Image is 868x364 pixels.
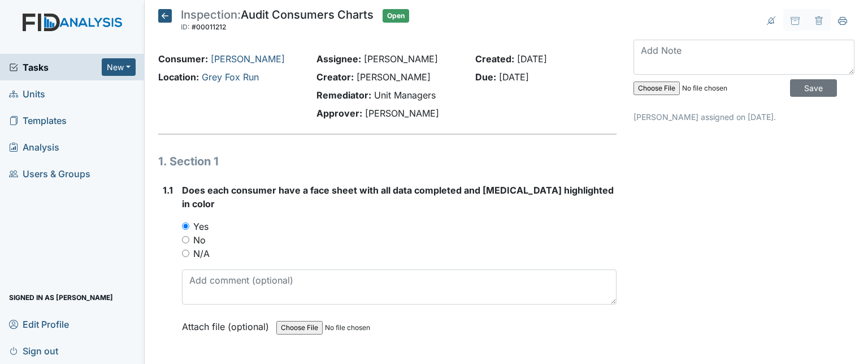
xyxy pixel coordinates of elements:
[193,247,210,260] label: N/A
[182,222,189,230] input: Yes
[202,71,259,83] a: Grey Fox Run
[790,79,837,97] input: Save
[633,111,854,123] p: [PERSON_NAME] assigned on [DATE].
[316,108,362,119] strong: Approver:
[182,185,614,209] span: Does each consumer have a face sheet with all data completed and [MEDICAL_DATA] highlighted in color
[181,9,374,34] div: Audit Consumers Charts
[517,53,547,65] span: [DATE]
[163,183,173,197] label: 1.1
[499,71,529,83] span: [DATE]
[9,165,90,182] span: Users & Groups
[365,108,439,119] span: [PERSON_NAME]
[9,112,67,129] span: Templates
[9,138,59,156] span: Analysis
[181,23,190,31] span: ID:
[182,250,189,257] input: N/A
[364,53,438,65] span: [PERSON_NAME]
[211,53,285,65] a: [PERSON_NAME]
[316,53,361,65] strong: Assignee:
[158,53,208,65] strong: Consumer:
[9,85,45,102] span: Units
[182,314,274,333] label: Attach file (optional)
[357,71,431,83] span: [PERSON_NAME]
[181,8,241,22] span: Inspection:
[182,236,189,243] input: No
[383,9,409,23] span: Open
[158,71,199,83] strong: Location:
[316,89,371,101] strong: Remediator:
[9,342,58,359] span: Sign out
[475,71,496,83] strong: Due:
[475,53,514,65] strong: Created:
[193,233,206,247] label: No
[193,220,209,233] label: Yes
[9,61,102,74] a: Tasks
[102,58,136,76] button: New
[9,289,113,306] span: Signed in as [PERSON_NAME]
[158,153,617,170] h1: 1. Section 1
[316,71,354,83] strong: Creator:
[374,89,436,101] span: Unit Managers
[9,315,69,333] span: Edit Profile
[192,23,226,31] span: #00011212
